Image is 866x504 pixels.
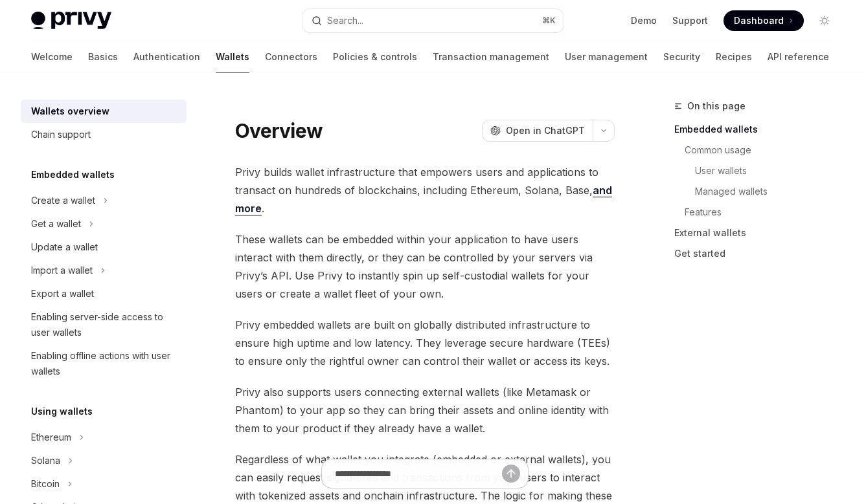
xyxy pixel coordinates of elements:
span: These wallets can be embedded within your application to have users interact with them directly, ... [235,230,615,303]
a: Export a wallet [21,282,187,305]
a: Dashboard [724,10,804,31]
a: Features [685,202,845,223]
div: Enabling server-side access to user wallets [31,309,179,340]
span: On this page [687,98,746,114]
a: Basics [88,41,118,72]
a: Policies & controls [333,41,417,72]
span: Privy builds wallet infrastructure that empowers users and applications to transact on hundreds o... [235,163,615,217]
a: API reference [768,41,829,72]
div: Export a wallet [31,286,94,301]
div: Chain support [31,127,91,142]
div: Import a wallet [31,263,93,278]
button: Search...⌘K [302,9,564,32]
a: Demo [631,14,657,27]
div: Wallets overview [31,104,109,119]
button: Toggle dark mode [814,10,835,31]
a: Recipes [716,41,752,72]
h5: Using wallets [31,404,93,419]
img: light logo [31,12,111,30]
a: Managed wallets [695,181,845,202]
a: Welcome [31,41,73,72]
span: Privy embedded wallets are built on globally distributed infrastructure to ensure high uptime and... [235,316,615,370]
button: Open in ChatGPT [482,120,593,142]
h1: Overview [235,119,323,142]
a: Enabling server-side access to user wallets [21,305,187,344]
a: Wallets [216,41,249,72]
a: Transaction management [433,41,549,72]
a: Common usage [685,140,845,160]
div: Enabling offline actions with user wallets [31,348,179,379]
div: Search... [327,13,363,28]
a: External wallets [674,223,845,243]
span: Privy also supports users connecting external wallets (like Metamask or Phantom) to your app so t... [235,383,615,437]
span: Dashboard [734,14,784,27]
a: Enabling offline actions with user wallets [21,344,187,383]
a: Get started [674,243,845,264]
div: Update a wallet [31,239,98,255]
a: Chain support [21,123,187,146]
a: Update a wallet [21,236,187,259]
div: Get a wallet [31,216,81,232]
div: Ethereum [31,430,71,445]
a: Authentication [133,41,200,72]
a: Connectors [265,41,317,72]
button: Send message [502,465,520,483]
a: Support [672,14,708,27]
h5: Embedded wallets [31,167,115,182]
div: Bitcoin [31,476,60,492]
span: ⌘ K [542,16,556,26]
span: Open in ChatGPT [506,124,585,137]
a: User management [565,41,648,72]
a: Embedded wallets [674,119,845,140]
a: User wallets [695,160,845,181]
div: Solana [31,453,60,468]
div: Create a wallet [31,193,95,208]
a: Security [663,41,700,72]
a: Wallets overview [21,100,187,123]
